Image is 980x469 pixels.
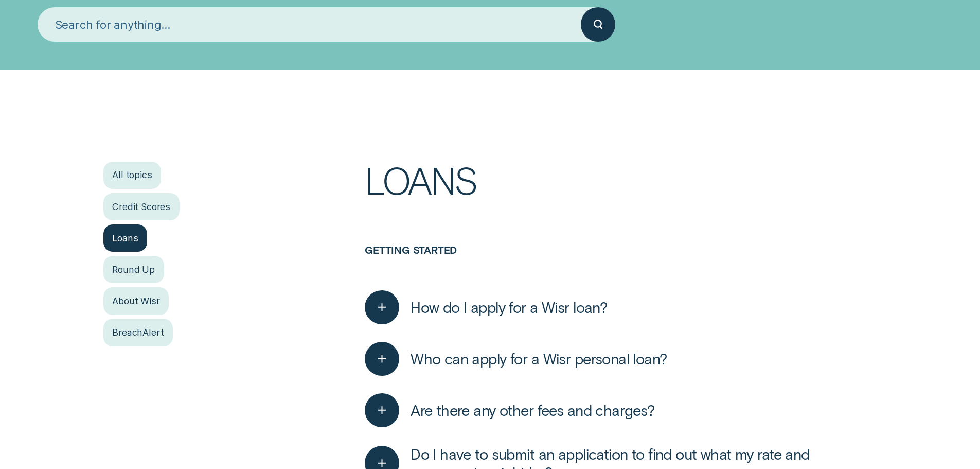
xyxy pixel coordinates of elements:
span: Who can apply for a Wisr personal loan? [411,350,667,368]
a: BreachAlert [103,319,173,346]
input: Search for anything... [38,7,581,42]
a: Loans [103,224,148,252]
span: How do I apply for a Wisr loan? [411,298,607,317]
button: How do I apply for a Wisr loan? [365,290,607,325]
a: About Wisr [103,287,169,315]
button: Submit your search query. [581,7,615,42]
a: All topics [103,162,162,189]
button: Are there any other fees and charges? [365,393,655,428]
h3: Getting started [365,244,877,282]
h1: Loans [365,162,877,244]
span: Are there any other fees and charges? [411,401,655,420]
a: Round Up [103,256,164,283]
a: Credit Scores [103,193,180,220]
button: Who can apply for a Wisr personal loan? [365,342,667,376]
